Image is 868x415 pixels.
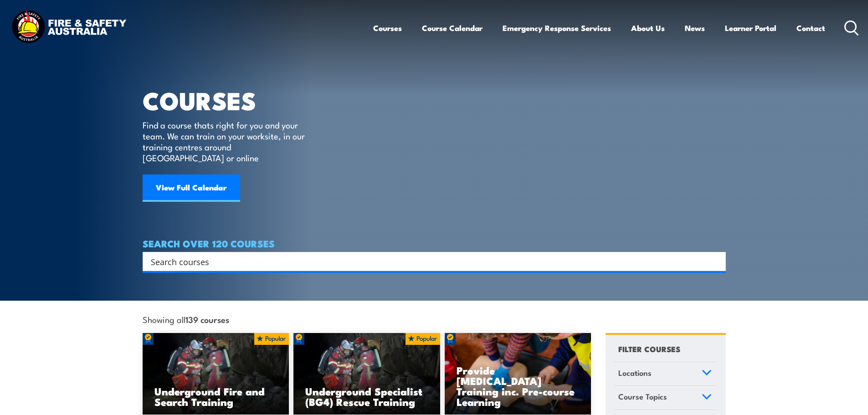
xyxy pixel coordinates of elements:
img: Underground mine rescue [293,333,440,415]
h3: Provide [MEDICAL_DATA] Training inc. Pre-course Learning [457,365,580,407]
a: About Us [631,16,665,40]
a: Contact [796,16,825,40]
span: Locations [618,367,652,379]
h3: Underground Fire and Search Training [154,386,277,407]
a: News [685,16,705,40]
h4: FILTER COURSES [618,343,680,355]
a: Courses [373,16,402,40]
img: Underground mine rescue [143,333,289,415]
img: Low Voltage Rescue and Provide CPR [445,333,591,415]
a: Course Topics [614,386,716,410]
a: View Full Calendar [143,174,240,202]
a: Learner Portal [725,16,776,40]
h1: COURSES [143,89,318,111]
input: Search input [151,255,706,268]
form: Search form [153,255,708,268]
a: Underground Fire and Search Training [143,333,289,415]
span: Course Topics [618,390,667,403]
span: Showing all [143,314,229,324]
strong: 139 courses [185,313,229,325]
h4: SEARCH OVER 120 COURSES [143,238,726,248]
h3: Underground Specialist (BG4) Rescue Training [305,386,428,407]
a: Course Calendar [422,16,483,40]
p: Find a course thats right for you and your team. We can train on your worksite, in our training c... [143,119,309,163]
a: Underground Specialist (BG4) Rescue Training [293,333,440,415]
a: Emergency Response Services [503,16,611,40]
a: Provide [MEDICAL_DATA] Training inc. Pre-course Learning [445,333,591,415]
button: Search magnifier button [710,255,723,268]
a: Locations [614,362,716,386]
